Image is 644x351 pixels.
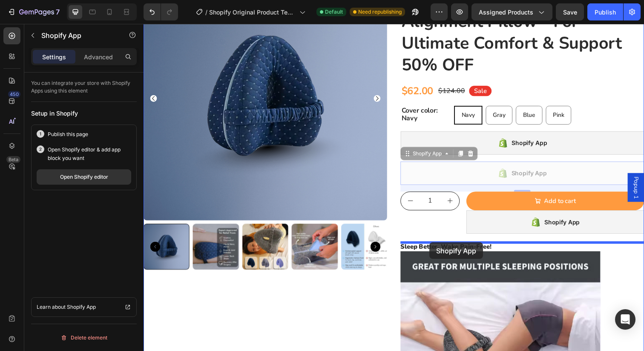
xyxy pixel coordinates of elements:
[48,130,88,139] p: Publish this page
[563,9,577,16] span: Save
[498,156,507,178] span: Popup 1
[8,91,20,98] div: 450
[144,24,644,351] iframe: To enrich screen reader interactions, please activate Accessibility in Grammarly extension settings
[358,8,402,16] span: Need republishing
[205,8,207,17] span: /
[471,3,552,20] button: Assigned Products
[209,8,296,17] span: Shopify Original Product Template
[325,8,343,16] span: Default
[56,7,60,17] p: 7
[31,297,137,317] a: Learn about Shopify App
[556,3,584,20] button: Save
[41,30,114,41] p: Shopify App
[48,145,131,162] p: Open Shopify editor & add app block you want
[67,303,96,311] p: Shopify App
[144,3,178,20] div: Undo/Redo
[31,109,137,118] div: Setup in Shopify
[31,79,137,95] p: You can integrate your store with Shopify Apps using this element
[31,331,137,345] button: Delete element
[37,169,131,185] button: Open Shopify editor
[479,8,533,17] span: Assigned Products
[595,8,616,17] div: Publish
[84,52,113,61] p: Advanced
[615,309,635,330] div: Open Intercom Messenger
[42,52,66,61] p: Settings
[3,3,63,20] button: 7
[6,156,20,163] div: Beta
[587,3,623,20] button: Publish
[60,173,108,181] div: Open Shopify editor
[60,333,107,343] div: Delete element
[37,303,66,311] p: Learn about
